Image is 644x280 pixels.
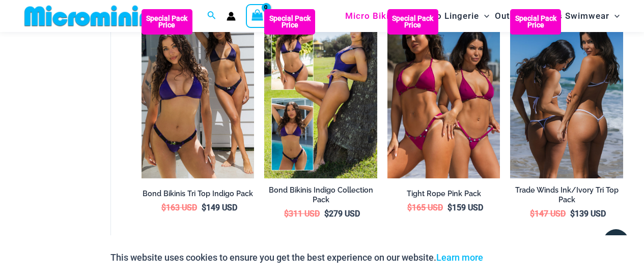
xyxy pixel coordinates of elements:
[402,3,412,29] span: Menu Toggle
[20,5,188,27] img: MM SHOP LOGO FLAT
[324,209,360,219] bdi: 279 USD
[417,3,479,29] span: Micro Lingerie
[436,252,483,263] a: Learn more
[142,15,192,28] b: Special Pack Price
[284,209,289,219] span: $
[343,3,414,29] a: Micro BikinisMenu ToggleMenu Toggle
[447,203,452,212] span: $
[284,209,320,219] bdi: 311 USD
[570,209,606,219] bdi: 139 USD
[387,15,438,28] b: Special Pack Price
[387,9,500,178] img: Collection Pack F
[227,12,236,21] a: Account icon link
[207,10,216,22] a: Search icon link
[479,3,489,29] span: Menu Toggle
[492,3,537,29] a: OutersMenu ToggleMenu Toggle
[510,9,623,178] a: Top Bum Pack Top Bum Pack bTop Bum Pack b
[570,209,575,219] span: $
[510,9,623,178] img: Top Bum Pack b
[407,203,443,212] bdi: 165 USD
[524,3,534,29] span: Menu Toggle
[161,203,166,212] span: $
[202,203,206,212] span: $
[324,209,329,219] span: $
[264,9,377,178] img: Bond Inidgo Collection Pack (10)
[264,15,315,28] b: Special Pack Price
[142,189,255,199] h2: Bond Bikinis Tri Top Indigo Pack
[25,34,117,237] iframe: TrustedSite Certified
[161,203,197,212] bdi: 163 USD
[142,189,255,202] a: Bond Bikinis Tri Top Indigo Pack
[495,3,524,29] span: Outers
[387,189,500,202] a: Tight Rope Pink Pack
[387,189,500,199] h2: Tight Rope Pink Pack
[510,185,623,208] a: Trade Winds Ink/Ivory Tri Top Pack
[264,9,377,178] a: Bond Inidgo Collection Pack (10) Bond Indigo Bikini Collection Pack Back (6)Bond Indigo Bikini Co...
[510,15,561,28] b: Special Pack Price
[537,3,622,29] a: Mens SwimwearMenu ToggleMenu Toggle
[341,2,624,30] nav: Site Navigation
[530,209,566,219] bdi: 147 USD
[530,209,535,219] span: $
[414,3,492,29] a: Micro LingerieMenu ToggleMenu Toggle
[202,203,237,212] bdi: 149 USD
[264,185,377,208] a: Bond Bikinis Indigo Collection Pack
[539,3,609,29] span: Mens Swimwear
[387,9,500,178] a: Collection Pack F Collection Pack B (3)Collection Pack B (3)
[142,9,255,178] a: Bond Indigo Tri Top Pack (1) Bond Indigo Tri Top Pack Back (1)Bond Indigo Tri Top Pack Back (1)
[345,3,402,29] span: Micro Bikinis
[264,185,377,204] h2: Bond Bikinis Indigo Collection Pack
[491,245,534,270] button: Accept
[246,4,269,27] a: View Shopping Cart, empty
[510,185,623,204] h2: Trade Winds Ink/Ivory Tri Top Pack
[609,3,620,29] span: Menu Toggle
[110,250,483,265] p: This website uses cookies to ensure you get the best experience on our website.
[447,203,483,212] bdi: 159 USD
[142,9,255,178] img: Bond Indigo Tri Top Pack (1)
[407,203,412,212] span: $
